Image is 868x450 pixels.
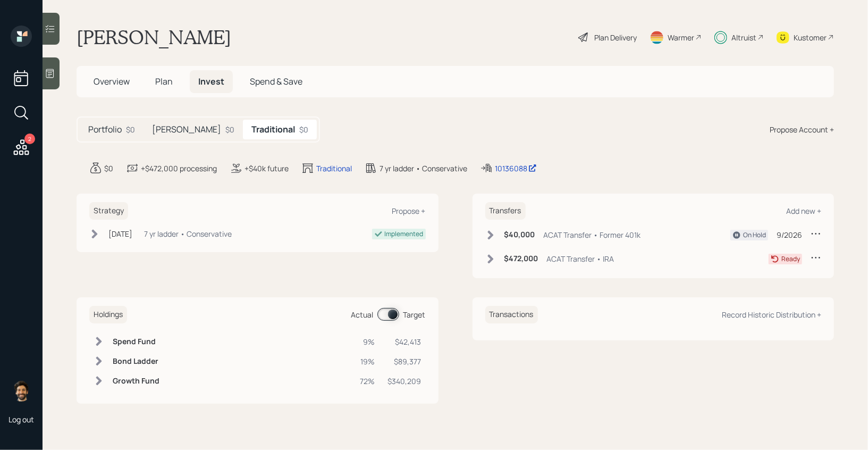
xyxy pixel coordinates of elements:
[504,230,535,239] h6: $40,000
[11,380,32,402] img: eric-schwartz-headshot.png
[544,229,641,240] div: ACAT Transfer • Former 401k
[388,356,422,367] div: $89,377
[113,377,159,386] h6: Growth Fund
[547,253,614,264] div: ACAT Transfer • IRA
[113,357,159,366] h6: Bond Ladder
[392,206,426,216] div: Propose +
[113,337,159,346] h6: Spend Fund
[794,32,827,43] div: Kustomer
[155,76,173,87] span: Plan
[144,228,232,239] div: 7 yr ladder • Conservative
[89,306,127,323] h6: Holdings
[385,229,424,239] div: Implemented
[9,414,34,424] div: Log out
[141,163,217,174] div: +$472,000 processing
[388,336,422,347] div: $42,413
[388,376,422,387] div: $340,209
[770,124,834,135] div: Propose Account +
[250,76,302,87] span: Spend & Save
[88,124,122,135] h5: Portfolio
[198,76,224,87] span: Invest
[108,228,132,239] div: [DATE]
[786,206,821,216] div: Add new +
[126,124,135,135] div: $0
[360,336,375,347] div: 9%
[504,254,538,263] h6: $472,000
[360,356,375,367] div: 19%
[743,230,766,240] div: On Hold
[77,26,231,49] h1: [PERSON_NAME]
[299,124,308,135] div: $0
[104,163,113,174] div: $0
[360,376,375,387] div: 72%
[731,32,756,43] div: Altruist
[152,124,221,135] h5: [PERSON_NAME]
[485,202,526,220] h6: Transfers
[316,163,352,174] div: Traditional
[485,306,538,323] h6: Transactions
[594,32,637,43] div: Plan Delivery
[495,163,537,174] div: 10136088
[251,124,295,135] h5: Traditional
[380,163,467,174] div: 7 yr ladder • Conservative
[245,163,289,174] div: +$40k future
[722,310,821,320] div: Record Historic Distribution +
[225,124,234,135] div: $0
[777,229,802,240] div: 9/2026
[24,134,35,144] div: 2
[351,309,374,320] div: Actual
[403,309,426,320] div: Target
[668,32,694,43] div: Warmer
[94,76,130,87] span: Overview
[89,202,128,220] h6: Strategy
[781,254,800,264] div: Ready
